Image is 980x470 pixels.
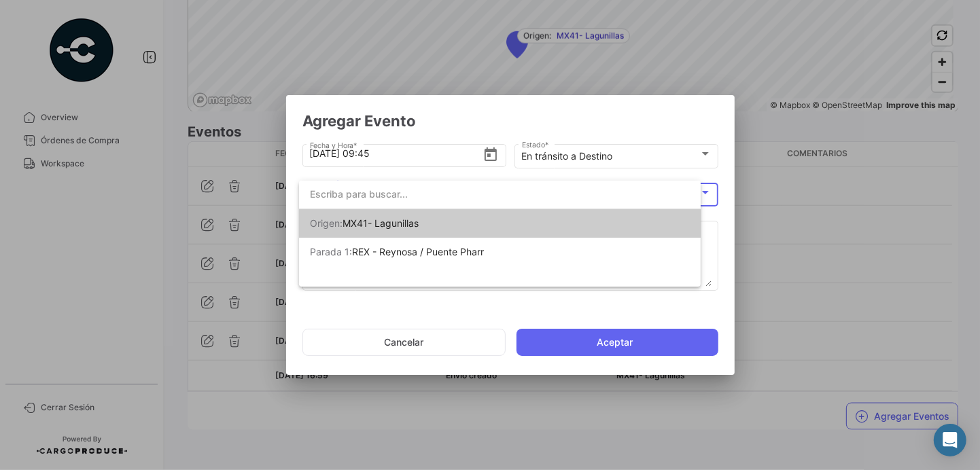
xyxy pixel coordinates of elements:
[343,217,419,229] span: MX41- Lagunillas
[352,246,484,257] span: REX - Reynosa / Puente Pharr
[299,180,701,209] input: dropdown search
[934,424,966,456] div: Abrir Intercom Messenger
[310,246,352,257] span: Parada 1:
[310,217,343,229] span: Origen:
